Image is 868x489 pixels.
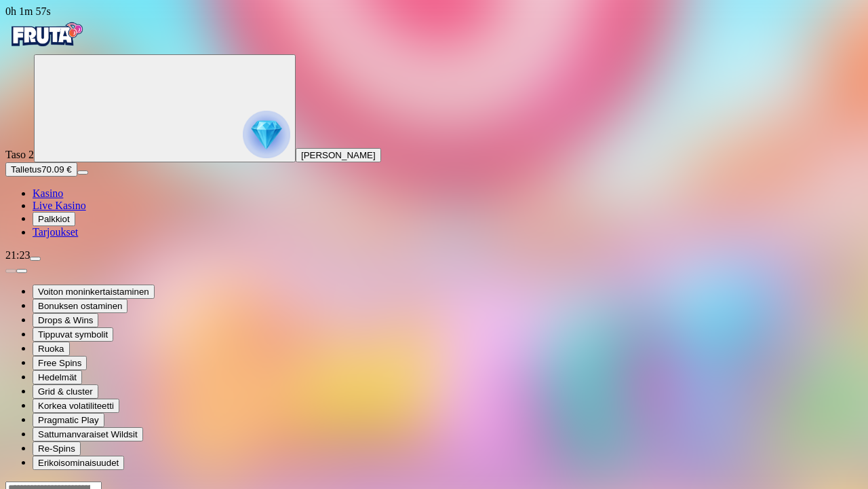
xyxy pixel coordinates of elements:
span: [PERSON_NAME] [301,150,376,160]
button: Sattumanvaraiset Wildsit [33,427,143,441]
span: Kasino [33,187,63,199]
span: Sattumanvaraiset Wildsit [38,429,138,439]
button: Talletusplus icon70.09 € [5,162,77,177]
span: Re-Spins [38,443,75,454]
span: Free Spins [38,358,81,368]
img: reward progress [243,111,290,158]
span: Erikoisominaisuudet [38,458,119,468]
span: user session time [5,5,51,17]
span: Tarjoukset [33,226,78,238]
img: Fruta [5,18,87,52]
span: Grid & cluster [38,386,93,397]
button: Tippuvat symbolit [33,327,113,342]
button: Hedelmät [33,370,82,384]
button: next slide [16,269,27,273]
span: Voiton moninkertaistaminen [38,287,149,297]
span: Bonuksen ostaminen [38,301,122,311]
button: reward progress [34,54,296,162]
span: 21:23 [5,249,30,261]
span: Tippuvat symbolit [38,329,108,340]
span: Hedelmät [38,372,77,382]
button: Erikoisominaisuudet [33,456,124,470]
span: Live Kasino [33,200,86,211]
button: reward iconPalkkiot [33,212,75,226]
span: Pragmatic Play [38,415,99,425]
a: diamond iconKasino [33,187,63,199]
button: [PERSON_NAME] [296,148,381,162]
button: Korkea volatiliteetti [33,399,119,413]
span: Taso 2 [5,149,34,160]
button: Pragmatic Play [33,413,104,427]
button: Bonuksen ostaminen [33,299,127,313]
button: menu [30,257,41,261]
button: menu [77,170,88,175]
nav: Primary [5,18,863,238]
span: Drops & Wins [38,315,93,325]
button: Re-Spins [33,441,81,456]
a: gift-inverted iconTarjoukset [33,226,78,238]
span: Korkea volatiliteetti [38,401,114,411]
button: Voiton moninkertaistaminen [33,285,155,299]
span: Ruoka [38,344,64,354]
span: Talletus [11,164,41,175]
button: Grid & cluster [33,384,98,399]
span: Palkkiot [38,214,70,224]
button: Ruoka [33,342,70,356]
button: prev slide [5,269,16,273]
a: poker-chip iconLive Kasino [33,200,86,211]
button: Drops & Wins [33,313,98,327]
button: Free Spins [33,356,87,370]
a: Fruta [5,42,87,54]
span: 70.09 € [41,164,71,175]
